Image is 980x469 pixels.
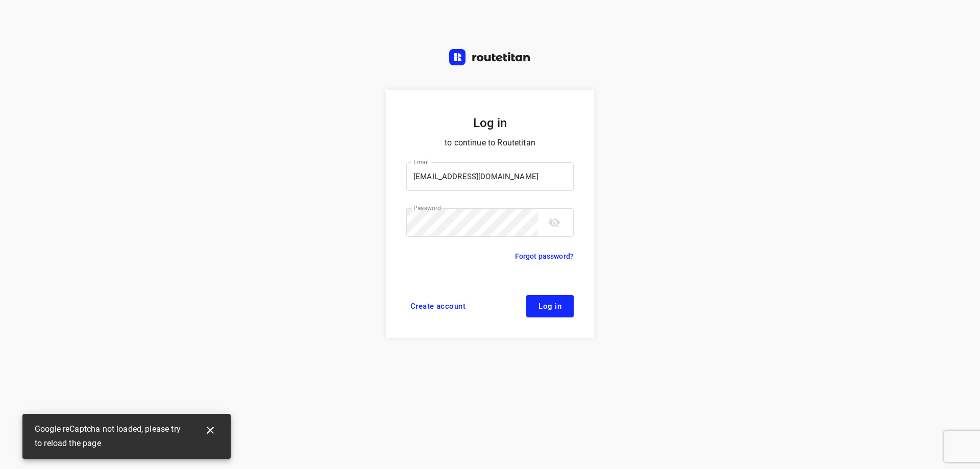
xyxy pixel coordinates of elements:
span: Log in [538,302,561,310]
button: toggle password visibility [542,210,567,235]
p: to continue to Routetitan [406,136,574,150]
h5: Log in [406,114,574,132]
img: Routetitan [449,49,531,65]
span: Create account [410,302,465,310]
a: Routetitan [449,49,531,68]
a: Forgot password? [515,250,574,262]
span: Google reCaptcha not loaded, please try to reload the page [35,422,190,451]
button: Log in [526,295,574,317]
a: Create account [406,295,470,317]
